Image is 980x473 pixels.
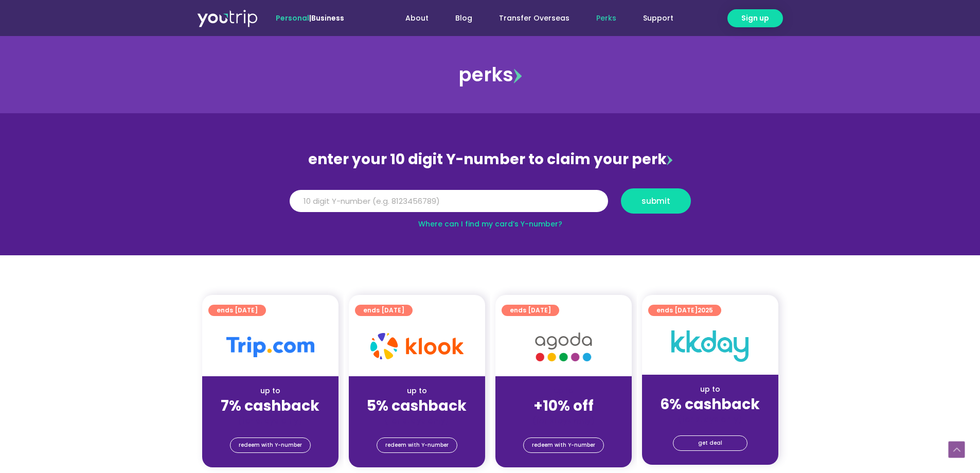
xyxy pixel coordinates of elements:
a: Business [311,13,344,23]
nav: Menu [372,9,687,28]
a: About [392,9,442,28]
a: Perks [583,9,630,28]
span: Sign up [741,13,769,24]
span: Personal [276,13,309,23]
span: submit [642,197,670,205]
input: 10 digit Y-number (e.g. 8123456789) [290,190,608,213]
span: | [276,13,344,23]
a: Sign up [727,9,783,27]
button: submit [621,188,691,214]
div: enter your 10 digit Y-number to claim your perk [284,146,696,173]
a: Blog [442,9,486,28]
a: Support [630,9,687,28]
a: Transfer Overseas [486,9,583,28]
a: Where can I find my card’s Y-number? [418,219,562,229]
form: Y Number [290,188,691,221]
